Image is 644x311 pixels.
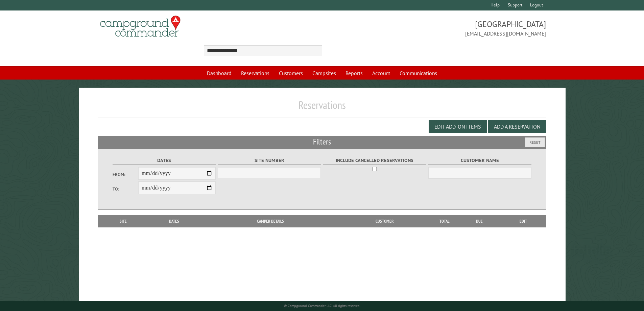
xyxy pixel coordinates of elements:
[323,157,426,164] label: Include Cancelled Reservations
[501,215,546,227] th: Edit
[488,120,546,133] button: Add a Reservation
[458,215,501,227] th: Due
[338,215,431,227] th: Customer
[237,67,273,80] a: Reservations
[429,120,487,133] button: Edit Add-on Items
[98,136,546,149] h2: Filters
[145,215,203,227] th: Dates
[428,157,531,164] label: Customer Name
[203,67,236,80] a: Dashboard
[113,157,216,164] label: Dates
[98,98,546,117] h1: Reservations
[396,67,441,80] a: Communications
[431,215,458,227] th: Total
[98,13,183,40] img: Campground Commander
[113,171,138,178] label: From:
[308,67,340,80] a: Campsites
[101,215,145,227] th: Site
[275,67,307,80] a: Customers
[203,215,338,227] th: Camper Details
[368,67,394,80] a: Account
[525,137,545,147] button: Reset
[341,67,367,80] a: Reports
[284,304,360,308] small: © Campground Commander LLC. All rights reserved.
[113,186,138,192] label: To:
[218,157,321,164] label: Site Number
[322,19,546,38] span: [GEOGRAPHIC_DATA] [EMAIL_ADDRESS][DOMAIN_NAME]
